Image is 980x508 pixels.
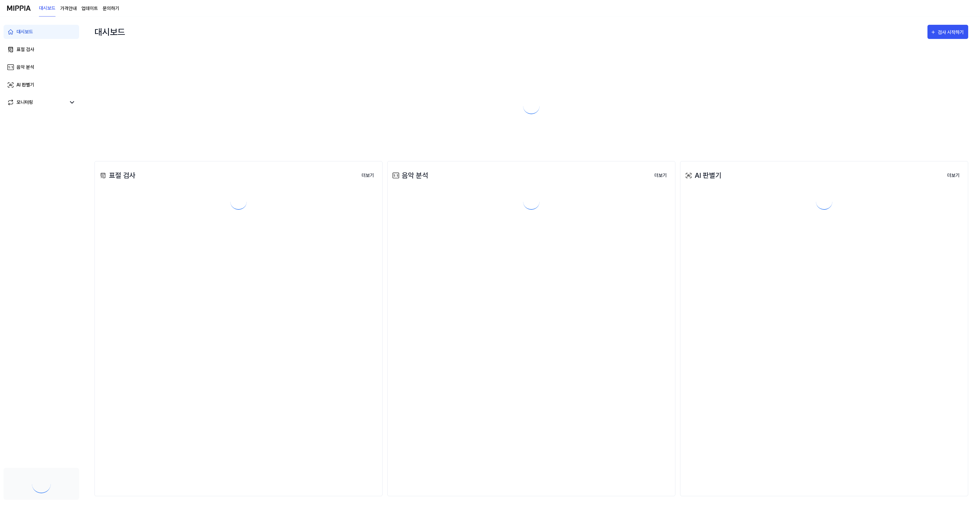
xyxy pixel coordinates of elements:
a: 모니터링 [7,99,66,106]
div: 음악 분석 [17,64,34,71]
div: 음악 분석 [391,170,428,181]
a: 대시보드 [39,0,55,17]
button: 더보기 [943,170,964,181]
a: 더보기 [357,169,379,181]
a: 더보기 [650,169,672,181]
button: 더보기 [357,170,379,181]
div: 표절 검사 [98,170,135,181]
div: 대시보드 [17,28,33,35]
a: 대시보드 [4,25,79,39]
a: 문의하기 [103,5,119,12]
div: 표절 검사 [17,46,34,53]
a: 음악 분석 [4,60,79,74]
div: AI 판별기 [17,81,34,89]
div: 검사 시작하기 [938,29,965,36]
a: 표절 검사 [4,42,79,57]
div: AI 판별기 [684,170,721,181]
div: 대시보드 [94,22,125,41]
a: 더보기 [943,169,964,181]
div: 모니터링 [17,99,33,106]
a: 업데이트 [81,5,98,12]
button: 가격안내 [60,5,77,12]
a: AI 판별기 [4,78,79,92]
button: 더보기 [650,170,672,181]
button: 검사 시작하기 [927,25,968,39]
